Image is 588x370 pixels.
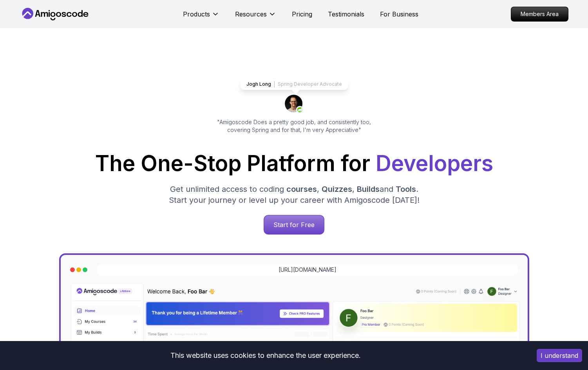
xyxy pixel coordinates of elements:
span: Developers [376,150,493,176]
h1: The One-Stop Platform for [26,153,562,174]
a: [URL][DOMAIN_NAME] [279,266,337,274]
p: Spring Developer Advocate [278,81,342,87]
button: Accept cookies [537,349,582,362]
p: Get unlimited access to coding , , and . Start your journey or level up your career with Amigosco... [163,184,426,206]
a: Testimonials [328,9,364,19]
p: "Amigoscode Does a pretty good job, and consistently too, covering Spring and for that, I'm very ... [206,118,382,134]
span: Tools [396,184,416,194]
p: Resources [235,9,267,19]
span: courses [286,184,317,194]
span: Quizzes [322,184,352,194]
a: Members Area [511,7,568,22]
p: Jogh Long [246,81,271,87]
span: Builds [357,184,380,194]
img: josh long [285,95,304,114]
button: Resources [235,9,276,25]
p: Members Area [511,7,568,21]
a: For Business [380,9,418,19]
a: Pricing [292,9,312,19]
div: This website uses cookies to enhance the user experience. [6,347,525,364]
p: Products [183,9,210,19]
button: Products [183,9,219,25]
p: Start for Free [264,215,324,234]
a: Start for Free [264,215,324,235]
